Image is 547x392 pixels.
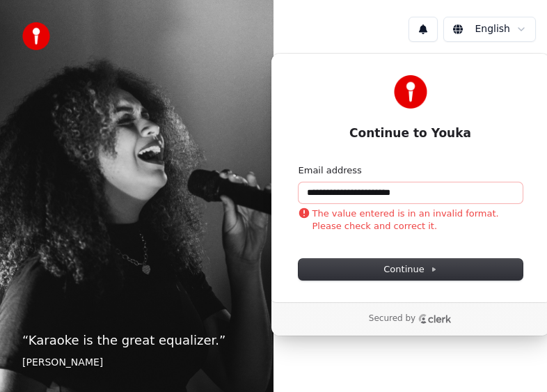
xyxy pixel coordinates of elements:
[383,263,436,276] span: Continue
[22,331,251,350] p: “ Karaoke is the great equalizer. ”
[394,75,427,109] img: Youka
[418,314,452,324] a: Clerk logo
[22,22,50,50] img: youka
[299,164,362,177] label: Email address
[299,125,523,142] h1: Continue to Youka
[369,313,415,324] p: Secured by
[299,207,523,233] p: The value entered is in an invalid format. Please check and correct it.
[22,356,251,370] footer: [PERSON_NAME]
[299,259,523,280] button: Continue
